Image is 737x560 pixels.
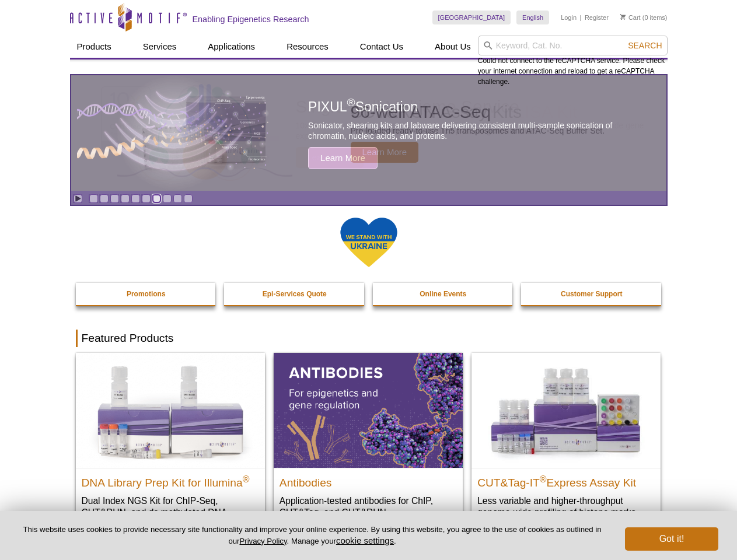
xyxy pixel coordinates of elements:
a: Go to slide 3 [110,194,119,203]
h2: CUT&Tag-IT Express Assay Kit [477,471,655,489]
img: All Antibodies [274,353,463,467]
article: PIXUL Sonication [71,75,666,191]
strong: Customer Support [561,290,622,298]
a: Cart [620,13,641,22]
strong: Online Events [420,290,466,298]
a: Resources [280,36,336,58]
p: Less variable and higher-throughput genome-wide profiling of histone marks​. [477,495,655,519]
h2: Antibodies [280,471,457,489]
p: Dual Index NGS Kit for ChIP-Seq, CUT&RUN, and ds methylated DNA assays. [82,495,259,530]
a: Go to slide 6 [142,194,151,203]
button: cookie settings [336,535,394,545]
a: Applications [201,36,262,58]
a: Register [585,13,609,22]
img: Your Cart [620,14,626,20]
a: Privacy Policy [239,537,287,545]
a: Go to slide 10 [184,194,193,203]
p: Sonicator, shearing kits and labware delivering consistent multi-sample sonication of chromatin, ... [308,120,640,141]
strong: Epi-Services Quote [263,290,327,298]
a: Epi-Services Quote [224,283,365,305]
a: CUT&Tag-IT® Express Assay Kit CUT&Tag-IT®Express Assay Kit Less variable and higher-throughput ge... [471,353,661,530]
a: Services [136,36,184,58]
a: Go to slide 8 [163,194,172,203]
li: (0 items) [620,10,668,24]
sup: ® [243,474,250,484]
a: Go to slide 1 [89,194,98,203]
a: Products [70,36,118,58]
img: We Stand With Ukraine [340,216,398,268]
a: Toggle autoplay [74,194,82,203]
a: Go to slide 7 [152,194,161,203]
h2: DNA Library Prep Kit for Illumina [82,471,259,489]
a: About Us [428,36,478,58]
p: This website uses cookies to provide necessary site functionality and improve your online experie... [19,524,606,547]
a: [GEOGRAPHIC_DATA] [432,10,511,24]
sup: ® [540,474,547,484]
div: Could not connect to the reCAPTCHA service. Please check your internet connection and reload to g... [478,36,668,87]
a: Go to slide 5 [131,194,140,203]
a: Go to slide 4 [121,194,130,203]
a: All Antibodies Antibodies Application-tested antibodies for ChIP, CUT&Tag, and CUT&RUN. [274,353,463,530]
a: Promotions [76,283,217,305]
input: Keyword, Cat. No. [478,36,668,55]
span: Search [628,41,662,50]
a: Login [561,13,577,22]
a: PIXUL sonication PIXUL®Sonication Sonicator, shearing kits and labware delivering consistent mult... [71,75,666,191]
a: Go to slide 9 [173,194,182,203]
span: PIXUL Sonication [308,99,418,114]
p: Application-tested antibodies for ChIP, CUT&Tag, and CUT&RUN. [280,495,457,519]
h2: Enabling Epigenetics Research [193,14,309,24]
strong: Promotions [127,290,166,298]
img: CUT&Tag-IT® Express Assay Kit [471,353,661,467]
span: Learn More [308,147,378,169]
img: PIXUL sonication [77,75,270,191]
a: DNA Library Prep Kit for Illumina DNA Library Prep Kit for Illumina® Dual Index NGS Kit for ChIP-... [76,353,265,541]
img: DNA Library Prep Kit for Illumina [76,353,265,467]
a: Online Events [373,283,514,305]
button: Search [624,40,665,51]
a: Contact Us [353,36,410,58]
a: Go to slide 2 [100,194,109,203]
button: Got it! [625,527,718,551]
a: English [516,10,549,24]
li: | [580,10,582,24]
h2: Featured Products [76,330,662,347]
a: Customer Support [521,283,662,305]
sup: ® [347,97,355,109]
